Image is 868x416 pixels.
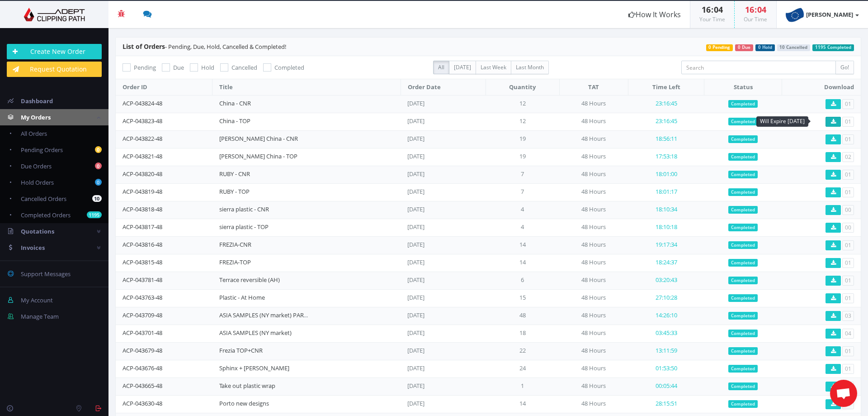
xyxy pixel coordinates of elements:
[711,4,714,15] span: :
[95,146,102,153] b: 0
[728,135,758,143] span: Completed
[123,42,165,51] span: List of Orders
[123,258,162,266] a: ACP-043815-48
[7,44,102,59] a: Create New Order
[21,178,54,186] span: Hold Orders
[728,224,758,232] span: Completed
[219,258,251,266] a: FREZIA-TOP
[559,254,628,272] td: 48 Hours
[401,342,486,360] td: [DATE]
[628,166,704,183] td: 18:01:00
[401,148,486,166] td: [DATE]
[401,79,486,96] th: Order Date
[782,79,861,96] th: Download
[219,99,251,107] a: China - CNR
[219,346,263,354] a: Frezia TOP+CNR
[728,312,758,320] span: Completed
[559,148,628,166] td: 48 Hours
[628,360,704,378] td: 01:53:50
[92,195,102,202] b: 10
[728,383,758,391] span: Completed
[21,162,52,170] span: Due Orders
[7,62,102,77] a: Request Quotation
[812,44,854,51] span: 1195 Completed
[728,365,758,373] span: Completed
[401,130,486,148] td: [DATE]
[486,289,559,307] td: 15
[559,113,628,130] td: 48 Hours
[219,170,250,178] a: RUBY - CNR
[559,395,628,413] td: 48 Hours
[755,44,775,51] span: 0 Hold
[123,399,162,407] a: ACP-043630-48
[21,312,59,320] span: Manage Team
[754,4,757,15] span: :
[123,311,162,319] a: ACP-043709-48
[681,61,836,74] input: Search
[219,117,250,125] a: China - TOP
[628,307,704,325] td: 14:26:10
[728,206,758,214] span: Completed
[486,219,559,236] td: 4
[123,223,162,231] a: ACP-043817-48
[628,148,704,166] td: 17:53:18
[219,293,265,301] a: Plastic - At Home
[728,330,758,338] span: Completed
[401,272,486,289] td: [DATE]
[173,63,184,72] span: Due
[21,227,54,235] span: Quotations
[628,219,704,236] td: 18:10:18
[401,360,486,378] td: [DATE]
[476,61,511,74] label: Last Week
[134,63,156,72] span: Pending
[123,276,162,284] a: ACP-043781-48
[401,219,486,236] td: [DATE]
[628,79,704,96] th: Time Left
[486,201,559,219] td: 4
[728,259,758,267] span: Completed
[219,223,269,231] a: sierra plastic - TOP
[21,146,63,154] span: Pending Orders
[619,1,690,28] a: How It Works
[433,61,449,74] label: All
[559,79,628,96] th: TAT
[559,166,628,183] td: 48 Hours
[219,311,311,319] a: ASIA SAMPLES (NY market) PART 2
[628,289,704,307] td: 27:10:28
[123,170,162,178] a: ACP-043820-48
[559,307,628,325] td: 48 Hours
[21,211,71,219] span: Completed Orders
[219,240,251,249] a: FREZIA-CNR
[486,307,559,325] td: 48
[777,1,868,28] a: [PERSON_NAME]
[116,79,212,96] th: Order ID
[728,400,758,408] span: Completed
[486,183,559,201] td: 7
[401,325,486,342] td: [DATE]
[628,95,704,113] td: 23:16:45
[123,205,162,213] a: ACP-043818-48
[728,347,758,355] span: Completed
[628,201,704,219] td: 18:10:34
[401,378,486,395] td: [DATE]
[559,272,628,289] td: 48 Hours
[628,236,704,254] td: 19:17:34
[704,79,782,96] th: Status
[201,63,214,72] span: Hold
[830,380,857,407] div: Open de chat
[559,378,628,395] td: 48 Hours
[628,254,704,272] td: 18:24:37
[219,187,250,196] a: RUBY - TOP
[7,8,102,21] img: Adept Graphics
[486,378,559,395] td: 1
[628,395,704,413] td: 28:15:51
[95,179,102,186] b: 0
[628,113,704,130] td: 23:16:45
[401,236,486,254] td: [DATE]
[702,4,711,15] span: 16
[486,325,559,342] td: 18
[21,129,47,138] span: All Orders
[401,307,486,325] td: [DATE]
[219,329,292,337] a: ASIA SAMPLES (NY market)
[559,289,628,307] td: 48 Hours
